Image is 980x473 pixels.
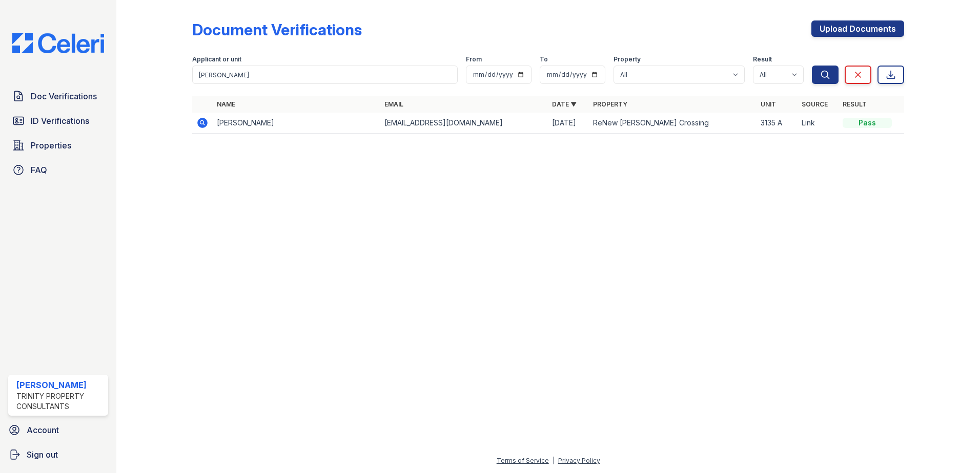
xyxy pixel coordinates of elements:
span: Account [27,424,59,436]
div: | [553,457,555,464]
td: [EMAIL_ADDRESS][DOMAIN_NAME] [380,113,548,134]
a: Property [593,100,627,108]
input: Search by name, email, or unit number [192,66,458,84]
img: CE_Logo_Blue-a8612792a0a2168367f1c8372b55b34899dd931a85d93a1a3d3e32e68fde9ad4.png [4,33,112,53]
span: Doc Verifications [31,90,97,102]
a: Source [802,100,828,108]
a: Account [4,420,112,440]
div: Document Verifications [192,20,362,39]
a: Email [384,100,403,108]
span: FAQ [31,164,47,176]
td: 3135 A [757,113,798,134]
td: ReNew [PERSON_NAME] Crossing [589,113,757,134]
a: Date ▼ [552,100,577,108]
a: Properties [8,135,108,156]
div: Trinity Property Consultants [16,391,104,412]
a: Terms of Service [497,457,549,464]
div: [PERSON_NAME] [16,379,104,391]
span: Sign out [27,448,58,461]
span: ID Verifications [31,115,89,127]
a: Name [217,100,235,108]
a: Doc Verifications [8,86,108,106]
label: From [466,55,482,63]
a: FAQ [8,160,108,180]
label: Property [614,55,641,63]
a: ID Verifications [8,111,108,131]
label: Applicant or unit [192,55,241,63]
a: Result [843,100,867,108]
div: Pass [843,118,892,128]
span: Properties [31,139,71,152]
a: Sign out [4,444,112,465]
a: Privacy Policy [558,457,600,464]
td: [PERSON_NAME] [213,113,380,134]
td: Link [798,113,839,134]
label: Result [753,55,772,63]
td: [DATE] [548,113,589,134]
a: Unit [761,100,776,108]
label: To [540,55,548,63]
a: Upload Documents [811,20,904,37]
